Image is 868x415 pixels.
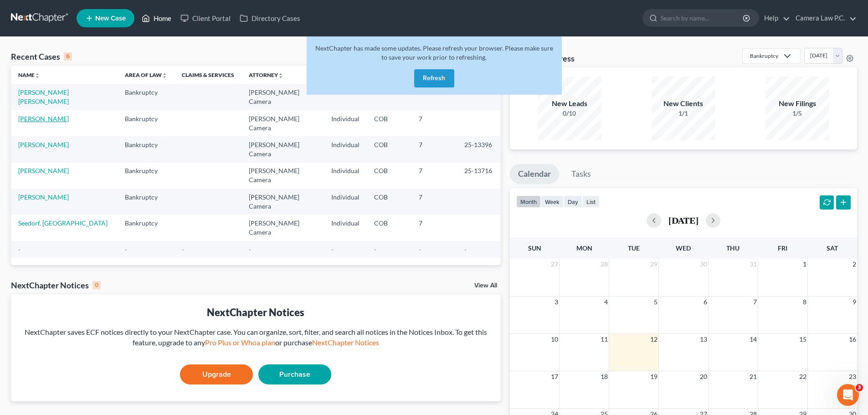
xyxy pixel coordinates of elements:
[749,334,758,345] span: 14
[241,84,324,110] td: [PERSON_NAME] Camera
[11,51,72,62] div: Recent Cases
[125,246,127,253] span: -
[118,189,175,215] td: Bankruptcy
[241,136,324,162] td: [PERSON_NAME] Camera
[582,195,600,208] button: list
[550,371,559,382] span: 17
[649,334,658,345] span: 12
[324,110,367,136] td: Individual
[703,297,708,307] span: 6
[752,297,758,307] span: 7
[137,10,176,26] a: Home
[205,338,275,347] a: Pro Plus or Whoa plan
[312,338,379,347] a: NextChapter Notices
[92,281,101,289] div: 0
[464,246,467,253] span: -
[367,110,411,136] td: COB
[600,371,609,382] span: 18
[125,72,167,78] a: Area of Lawunfold_more
[182,246,184,253] span: -
[235,10,305,26] a: Directory Cases
[649,259,658,270] span: 29
[118,215,175,241] td: Bankruptcy
[628,244,640,252] span: Tue
[241,110,324,136] td: [PERSON_NAME] Camera
[324,189,367,215] td: Individual
[852,297,857,307] span: 9
[852,259,857,270] span: 2
[652,109,715,118] div: 1/1
[18,88,69,105] a: [PERSON_NAME] [PERSON_NAME]
[11,280,101,291] div: NextChapter Notices
[278,73,283,78] i: unfold_more
[18,305,493,319] div: NextChapter Notices
[249,246,251,253] span: -
[538,109,601,118] div: 0/10
[324,136,367,162] td: Individual
[241,189,324,215] td: [PERSON_NAME] Camera
[661,10,744,26] input: Search by name...
[749,259,758,270] span: 31
[541,195,564,208] button: week
[600,334,609,345] span: 11
[778,244,787,252] span: Fri
[550,259,559,270] span: 27
[856,384,863,391] span: 3
[331,246,334,253] span: -
[538,98,601,109] div: New Leads
[64,52,72,61] div: 6
[118,84,175,110] td: Bankruptcy
[367,163,411,189] td: COB
[411,136,457,162] td: 7
[848,371,857,382] span: 23
[18,115,69,123] a: [PERSON_NAME]
[180,364,253,384] a: Upgrade
[315,44,553,61] span: NextChapter has made some updates. Please refresh your browser. Please make sure to save your wor...
[18,327,493,348] div: NextChapter saves ECF notices directly to your NextChapter case. You can organize, sort, filter, ...
[699,259,708,270] span: 30
[118,136,175,162] td: Bankruptcy
[411,163,457,189] td: 7
[699,334,708,345] span: 13
[554,297,559,307] span: 3
[457,163,501,189] td: 25-13716
[18,246,21,253] span: -
[798,371,807,382] span: 22
[18,167,69,174] a: [PERSON_NAME]
[411,189,457,215] td: 7
[118,110,175,136] td: Bankruptcy
[760,10,790,26] a: Help
[258,364,331,384] a: Purchase
[249,72,283,78] a: Attorneyunfold_more
[576,244,592,252] span: Mon
[510,164,559,184] a: Calendar
[726,244,740,252] span: Thu
[791,10,857,26] a: Camera Law P.C.
[668,215,699,225] h2: [DATE]
[802,297,807,307] span: 8
[550,334,559,345] span: 10
[162,73,167,78] i: unfold_more
[699,371,708,382] span: 20
[457,136,501,162] td: 25-13396
[528,244,541,252] span: Sun
[649,371,658,382] span: 19
[175,66,241,84] th: Claims & Services
[95,15,126,22] span: New Case
[18,72,40,78] a: Nameunfold_more
[802,259,807,270] span: 1
[474,282,497,289] a: View All
[411,110,457,136] td: 7
[652,98,715,109] div: New Clients
[765,109,829,118] div: 1/5
[837,384,859,406] iframe: Intercom live chat
[18,193,69,201] a: [PERSON_NAME]
[516,195,541,208] button: month
[241,163,324,189] td: [PERSON_NAME] Camera
[35,73,40,78] i: unfold_more
[827,244,838,252] span: Sat
[749,371,758,382] span: 21
[414,69,454,87] button: Refresh
[18,141,69,149] a: [PERSON_NAME]
[653,297,658,307] span: 5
